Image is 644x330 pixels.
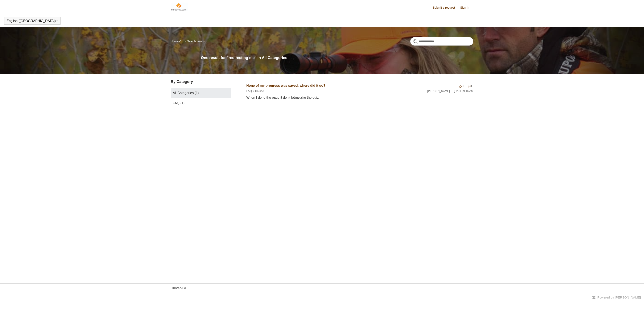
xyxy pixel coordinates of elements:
span: All Categories [173,91,194,95]
a: Hunter-Ed [171,40,183,43]
input: Search [410,37,473,46]
div: Chat Support [617,316,641,327]
h3: By Category [171,79,231,85]
span: FAQ [173,101,179,105]
time: 07/28/2022, 09:16 [454,89,473,93]
a: FAQ [246,89,252,93]
li: FAQ [246,89,252,93]
span: -1 [459,84,464,88]
div: When I done the page it don’t let take the quiz [246,95,473,100]
li: Hunter-Ed [171,40,184,43]
a: FAQ (1) [171,99,231,108]
span: 1 [468,84,472,88]
li: Course [252,89,264,93]
li: Search results [184,40,205,43]
a: Course [255,89,264,93]
a: Submit a request [433,5,459,10]
span: (1) [180,101,185,105]
h1: One result for "redirecting me" in All Categories [201,55,473,61]
a: Sign in [460,5,473,10]
li: [PERSON_NAME] [427,89,450,93]
a: Hunter-Ed [171,286,186,291]
em: me [295,96,300,99]
a: None of my progress was saved, where did it go? [246,84,325,87]
span: (1) [195,91,199,95]
a: All Categories (1) [171,88,231,98]
a: Powered by [PERSON_NAME] [597,296,641,299]
button: English ([GEOGRAPHIC_DATA]) [7,19,58,23]
img: Hunter-Ed Help Center home page [171,3,188,11]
